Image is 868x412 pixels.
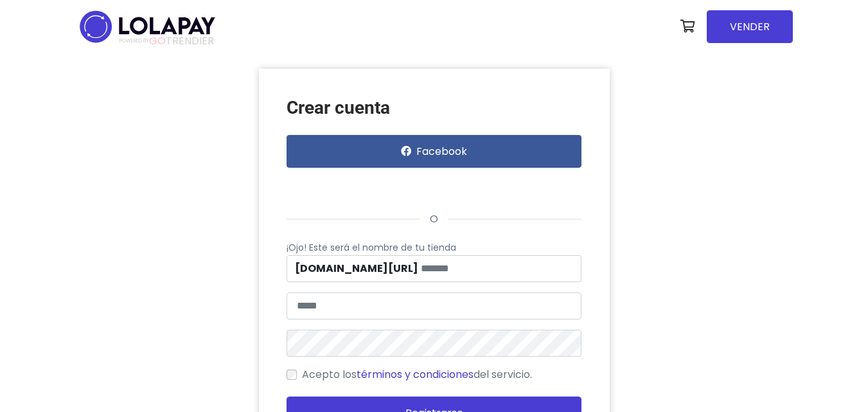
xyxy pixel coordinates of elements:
[357,367,474,382] a: términos y condiciones
[287,97,581,119] h3: Crear cuenta
[287,241,456,254] small: ¡Ojo! Este será el nombre de tu tienda
[149,33,166,48] span: GO
[76,6,219,47] img: logo
[280,172,431,200] iframe: Botón Iniciar sesión con Google
[707,10,793,43] a: VENDER
[287,255,419,282] span: [DOMAIN_NAME][URL]
[120,35,214,47] span: TRENDIER
[287,135,581,168] button: Facebook
[302,367,532,382] span: Acepto los del servicio.
[420,211,448,226] span: o
[120,37,149,44] span: POWERED BY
